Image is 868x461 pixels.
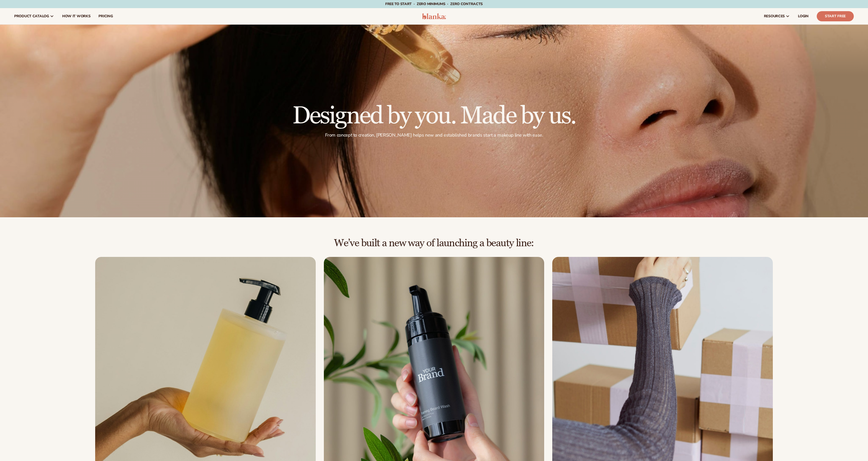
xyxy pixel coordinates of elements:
[292,132,576,138] p: From concept to creation, [PERSON_NAME] helps new and established brands start a makeup line with...
[14,14,49,18] span: product catalog
[14,238,854,249] h2: We’ve built a new way of launching a beauty line:
[764,14,785,18] span: resources
[817,11,854,21] a: Start Free
[760,8,794,24] a: resources
[422,13,446,19] img: logo
[98,14,113,18] span: pricing
[58,8,95,24] a: How It Works
[10,8,58,24] a: product catalog
[94,8,117,24] a: pricing
[385,2,483,6] span: Free to start · ZERO minimums · ZERO contracts
[798,14,809,18] span: LOGIN
[794,8,813,24] a: LOGIN
[292,104,576,128] h1: Designed by you. Made by us.
[62,14,91,18] span: How It Works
